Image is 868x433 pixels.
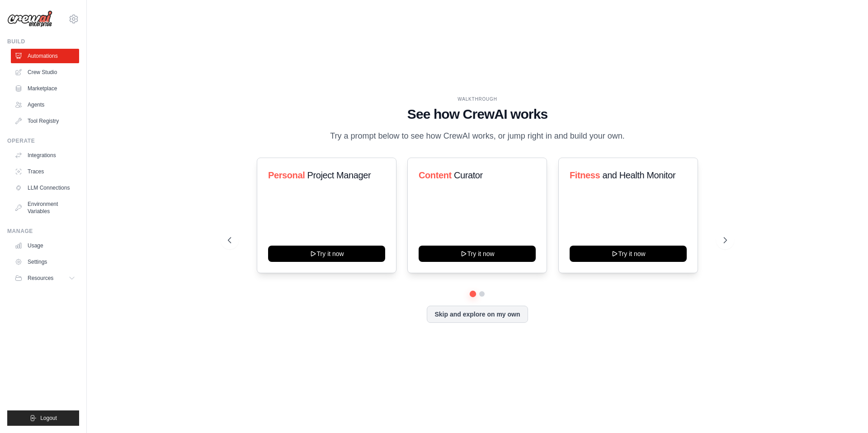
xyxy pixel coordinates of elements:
span: Logout [40,414,57,422]
span: and Health Monitor [602,170,675,180]
a: Usage [11,238,79,253]
span: Fitness [570,170,600,180]
p: Try a prompt below to see how CrewAI works, or jump right in and build your own. [325,130,629,143]
a: Automations [11,49,79,63]
a: Settings [11,255,79,269]
button: Try it now [419,246,536,262]
img: Logo [7,10,52,28]
button: Resources [11,271,79,285]
h1: See how CrewAI works [228,106,727,122]
a: Marketplace [11,81,79,96]
div: WALKTHROUGH [228,96,727,102]
span: Project Manager [307,170,371,180]
button: Skip and explore on my own [427,306,528,323]
div: Manage [7,228,79,235]
a: Crew Studio [11,65,79,79]
div: Operate [7,137,79,144]
a: Traces [11,164,79,179]
a: LLM Connections [11,181,79,195]
a: Environment Variables [11,197,79,219]
a: Tool Registry [11,114,79,128]
span: Content [419,170,452,180]
button: Try it now [570,246,687,262]
span: Resources [28,275,53,282]
button: Try it now [268,246,385,262]
button: Logout [7,410,79,426]
div: Build [7,38,79,45]
span: Curator [454,170,483,180]
a: Agents [11,98,79,112]
span: Personal [268,170,305,180]
a: Integrations [11,148,79,163]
